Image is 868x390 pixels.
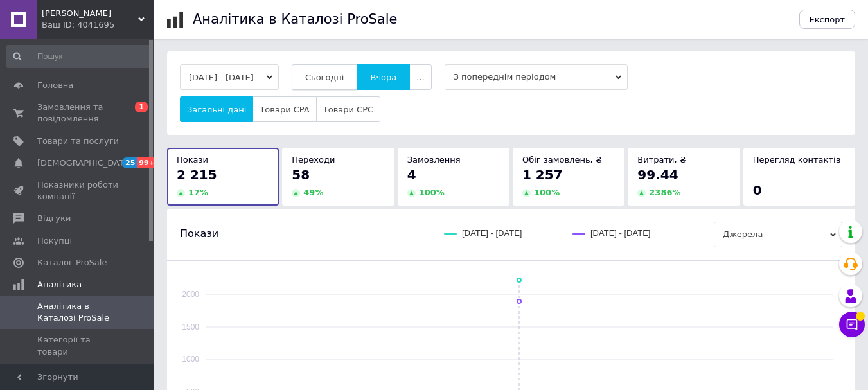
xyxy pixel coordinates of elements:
[445,64,628,90] span: З попереднім періодом
[135,102,148,112] span: 1
[839,312,865,337] button: Чат з покупцем
[37,301,119,324] span: Аналітика в Каталозі ProSale
[522,155,602,164] span: Обіг замовлень, ₴
[137,157,158,168] span: 99+
[522,167,563,182] span: 1 257
[180,96,253,122] button: Загальні дані
[193,12,397,27] h1: Аналітика в Каталозі ProSale
[177,167,217,182] span: 2 215
[416,73,424,82] span: ...
[182,355,199,364] text: 1000
[649,188,680,197] span: 2386 %
[799,10,856,29] button: Експорт
[37,235,72,247] span: Покупці
[37,157,132,169] span: [DEMOGRAPHIC_DATA]
[37,213,71,224] span: Відгуки
[188,188,208,197] span: 17 %
[37,102,119,125] span: Замовлення та повідомлення
[252,96,316,122] button: Товари CPA
[37,334,119,357] span: Категорії та товари
[303,188,323,197] span: 49 %
[182,323,199,332] text: 1500
[42,19,154,31] div: Ваш ID: 4041695
[407,167,416,182] span: 4
[637,155,686,164] span: Витрати, ₴
[637,167,678,182] span: 99.44
[370,73,396,82] span: Вчора
[534,188,560,197] span: 100 %
[323,105,373,114] span: Товари CPC
[37,257,107,269] span: Каталог ProSale
[37,80,73,91] span: Головна
[187,105,246,114] span: Загальні дані
[753,182,762,198] span: 0
[407,155,461,164] span: Замовлення
[37,179,119,202] span: Показники роботи компанії
[180,64,279,90] button: [DATE] - [DATE]
[292,155,335,164] span: Переходи
[316,96,380,122] button: Товари CPC
[810,15,846,24] span: Експорт
[260,105,309,114] span: Товари CPA
[37,136,119,147] span: Товари та послуги
[182,290,199,299] text: 2000
[714,222,842,247] span: Джерела
[292,64,358,90] button: Сьогодні
[753,155,841,164] span: Перегляд контактів
[177,155,208,164] span: Покази
[42,8,138,19] span: Арт Маркет
[180,227,218,241] span: Покази
[409,64,431,90] button: ...
[305,73,344,82] span: Сьогодні
[419,188,445,197] span: 100 %
[292,167,310,182] span: 58
[357,64,410,90] button: Вчора
[6,45,152,68] input: Пошук
[37,279,82,290] span: Аналітика
[122,157,137,168] span: 25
